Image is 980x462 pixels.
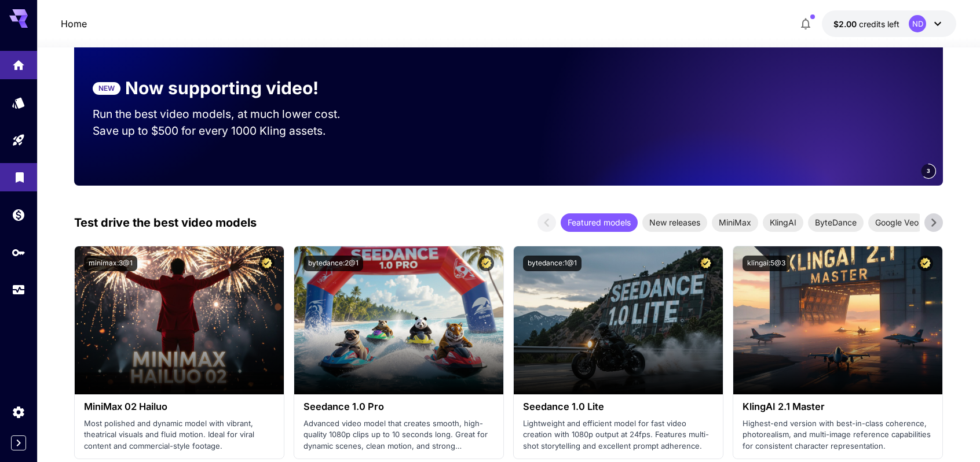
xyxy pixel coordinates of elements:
[868,213,926,232] div: Google Veo
[822,10,956,37] button: $2.00ND
[93,106,363,123] p: Run the best video models, at much lower cost.
[733,246,942,394] img: alt
[125,75,319,101] p: Now supporting video!
[712,216,758,228] span: MiniMax
[478,256,494,271] button: Certified Model – Vetted for best performance and includes a commercial license.
[12,54,25,69] div: Home
[84,418,275,452] p: Most polished and dynamic model with vibrant, theatrical visuals and fluid motion. Ideal for vira...
[84,401,275,412] h3: MiniMax 02 Hailuo
[927,167,930,175] span: 3
[12,133,25,147] div: Playground
[917,256,933,271] button: Certified Model – Vetted for best performance and includes a commercial license.
[259,256,275,271] button: Certified Model – Vetted for best performance and includes a commercial license.
[12,283,25,297] div: Usage
[743,401,933,412] h3: KlingAI 2.1 Master
[61,17,87,31] a: Home
[303,418,494,452] p: Advanced video model that creates smooth, high-quality 1080p clips up to 10 seconds long. Great f...
[743,256,790,271] button: klingai:5@3
[13,167,27,181] div: Library
[833,18,899,30] div: $2.00
[98,83,115,94] p: NEW
[561,213,638,232] div: Featured models
[808,216,864,228] span: ByteDance
[294,246,503,394] img: alt
[93,123,363,139] p: Save up to $500 for every 1000 Kling assets.
[808,213,864,232] div: ByteDance
[61,17,87,31] nav: breadcrumb
[303,256,363,271] button: bytedance:2@1
[12,95,25,110] div: Models
[75,246,284,394] img: alt
[868,216,926,228] span: Google Veo
[833,19,859,29] span: $2.00
[561,216,638,228] span: Featured models
[712,213,758,232] div: MiniMax
[698,256,714,271] button: Certified Model – Vetted for best performance and includes a commercial license.
[909,15,926,32] div: ND
[859,19,899,29] span: credits left
[523,418,714,452] p: Lightweight and efficient model for fast video creation with 1080p output at 24fps. Features mult...
[642,213,707,232] div: New releases
[514,246,723,394] img: alt
[12,204,25,219] div: Wallet
[642,216,707,228] span: New releases
[11,435,26,450] button: Expand sidebar
[763,213,803,232] div: KlingAI
[763,216,803,228] span: KlingAI
[12,245,25,260] div: API Keys
[303,401,494,412] h3: Seedance 1.0 Pro
[743,418,933,452] p: Highest-end version with best-in-class coherence, photorealism, and multi-image reference capabil...
[523,401,714,412] h3: Seedance 1.0 Lite
[523,256,582,271] button: bytedance:1@1
[12,405,25,419] div: Settings
[74,214,257,231] p: Test drive the best video models
[84,256,137,271] button: minimax:3@1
